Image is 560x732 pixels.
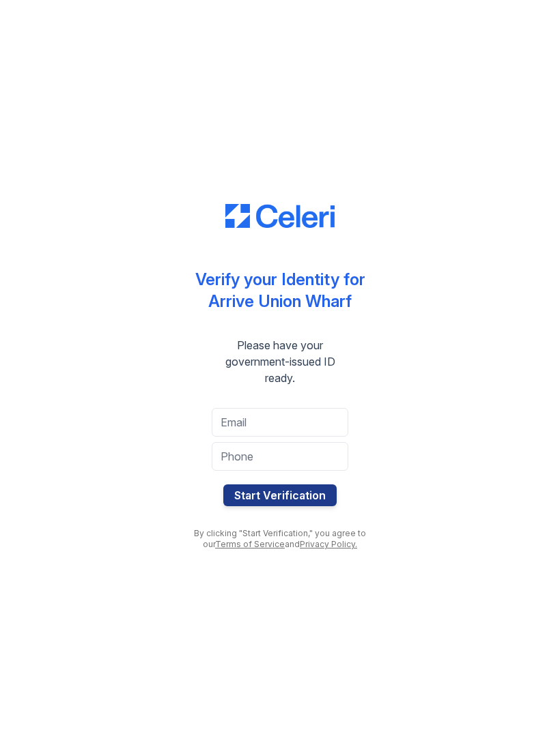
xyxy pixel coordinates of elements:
[195,269,365,312] div: Verify your Identity for Arrive Union Wharf
[215,539,285,549] a: Terms of Service
[223,484,337,506] button: Start Verification
[184,337,376,386] div: Please have your government-issued ID ready.
[212,442,348,471] input: Phone
[212,408,348,437] input: Email
[300,539,357,549] a: Privacy Policy.
[225,204,335,229] img: CE_Logo_Blue-a8612792a0a2168367f1c8372b55b34899dd931a85d93a1a3d3e32e68fde9ad4.png
[184,528,376,550] div: By clicking "Start Verification," you agree to our and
